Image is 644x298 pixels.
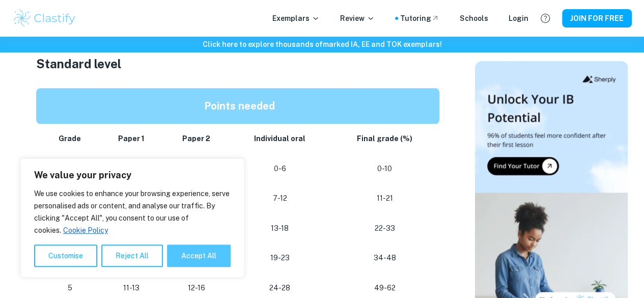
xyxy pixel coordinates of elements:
div: We value your privacy [20,158,244,278]
button: JOIN FOR FREE [562,9,632,28]
a: Login [509,13,528,24]
p: 0-10 [338,162,431,176]
p: 34-48 [338,251,431,265]
p: 19-23 [237,251,322,265]
img: Clastify logo [12,8,77,29]
p: 12-16 [172,281,221,295]
p: 11-13 [108,281,155,295]
p: 49-62 [338,281,431,295]
p: We use cookies to enhance your browsing experience, serve personalised ads or content, and analys... [34,187,231,236]
p: 11-21 [338,192,431,205]
p: 24-28 [237,281,322,295]
p: Exemplars [272,13,320,24]
a: Tutoring [400,13,439,24]
p: 22-33 [338,222,431,235]
p: We value your privacy [34,169,231,181]
button: Reject All [101,245,163,267]
strong: Individual oral [254,134,305,143]
button: Help and Feedback [537,10,554,27]
strong: Points needed [204,100,275,112]
strong: Paper 2 [182,134,210,143]
h3: Standard level [36,55,443,73]
strong: Final grade (%) [357,134,412,143]
a: Schools [460,13,488,24]
p: 5 [48,281,92,295]
p: 7-12 [237,192,322,205]
h6: Click here to explore thousands of marked IA, EE and TOK exemplars ! [2,39,642,50]
button: Accept All [167,245,231,267]
p: 0-6 [237,162,322,176]
strong: Grade [59,134,81,143]
p: Review [340,13,375,24]
strong: Paper 1 [118,134,145,143]
a: Cookie Policy [63,226,108,235]
p: 13-18 [237,222,322,235]
button: Customise [34,245,97,267]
